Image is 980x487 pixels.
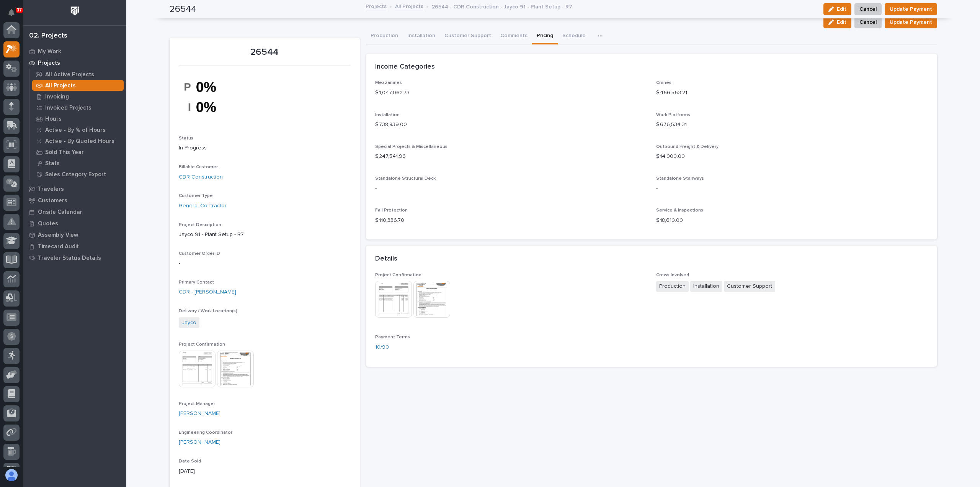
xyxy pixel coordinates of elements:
[179,402,215,406] span: Project Manager
[23,218,126,229] a: Quotes
[366,28,403,44] button: Production
[375,152,647,161] p: $ 247,541.96
[23,195,126,206] a: Customers
[558,28,590,44] button: Schedule
[690,281,722,292] span: Installation
[182,319,196,327] a: Jayco
[23,206,126,218] a: Onsite Calendar
[656,89,928,97] p: $ 466,563.21
[179,259,351,267] p: -
[38,220,58,227] p: Quotes
[375,113,400,117] span: Installation
[179,467,351,476] p: [DATE]
[440,28,496,44] button: Customer Support
[179,173,223,181] a: CDR Construction
[38,186,64,193] p: Travelers
[29,169,126,180] a: Sales Category Export
[890,18,932,27] span: Update Payment
[375,335,410,339] span: Payment Terms
[23,252,126,264] a: Traveler Status Details
[179,459,201,464] span: Date Sold
[45,160,60,167] p: Stats
[179,231,351,239] p: Jayco 91 - Plant Setup - R7
[395,2,423,10] a: All Projects
[29,147,126,157] a: Sold This Year
[179,47,351,58] p: 26544
[38,243,79,250] p: Timecard Audit
[885,16,937,28] button: Update Payment
[532,28,558,44] button: Pricing
[45,127,106,134] p: Active - By % of Hours
[179,136,193,141] span: Status
[179,280,214,285] span: Primary Contact
[656,216,928,225] p: $ 18,610.00
[724,281,775,292] span: Customer Support
[656,176,704,181] span: Standalone Stairways
[29,102,126,113] a: Invoiced Projects
[29,80,126,91] a: All Projects
[38,197,67,204] p: Customers
[375,80,402,85] span: Mezzanines
[656,113,690,117] span: Work Platforms
[375,208,408,213] span: Fall Protection
[656,273,689,277] span: Crews Involved
[375,121,647,129] p: $ 738,839.00
[179,438,220,446] a: [PERSON_NAME]
[179,342,225,347] span: Project Confirmation
[496,28,532,44] button: Comments
[29,158,126,169] a: Stats
[656,152,928,161] p: $ 14,000.00
[10,9,20,21] div: Notifications37
[29,91,126,102] a: Invoicing
[823,16,851,28] button: Edit
[656,144,719,149] span: Outbound Freight & Delivery
[23,183,126,195] a: Travelers
[179,193,213,198] span: Customer Type
[375,255,397,263] h2: Details
[656,208,703,213] span: Service & Inspections
[375,89,647,97] p: $ 1,047,062.73
[45,116,62,123] p: Hours
[432,2,572,10] p: 26544 - CDR Construction - Jayco 91 - Plant Setup - R7
[179,430,232,435] span: Engineering Coordinator
[179,144,351,152] p: In Progress
[366,2,387,10] a: Projects
[3,5,20,21] button: Notifications
[656,281,689,292] span: Production
[17,7,22,13] p: 37
[179,202,227,210] a: General Contractor
[179,309,237,313] span: Delivery / Work Location(s)
[45,149,84,156] p: Sold This Year
[29,32,67,40] div: 02. Projects
[29,113,126,124] a: Hours
[29,136,126,146] a: Active - By Quoted Hours
[375,273,421,277] span: Project Confirmation
[45,93,69,100] p: Invoicing
[375,343,389,351] a: 10/90
[38,48,61,55] p: My Work
[3,467,20,483] button: users-avatar
[45,82,76,89] p: All Projects
[179,410,220,418] a: [PERSON_NAME]
[859,18,877,27] span: Cancel
[375,216,647,225] p: $ 110,336.70
[23,241,126,252] a: Timecard Audit
[45,71,94,78] p: All Active Projects
[45,105,91,112] p: Invoiced Projects
[179,71,236,123] img: wHf1tf8CS45_OvD3HuC56NQttlhnCY2X33nlu7Rj40k
[656,184,928,192] p: -
[29,125,126,135] a: Active - By % of Hours
[656,80,671,85] span: Cranes
[179,251,220,256] span: Customer Order ID
[23,57,126,69] a: Projects
[29,69,126,80] a: All Active Projects
[375,144,448,149] span: Special Projects & Miscellaneous
[403,28,440,44] button: Installation
[68,4,82,18] img: Workspace Logo
[45,171,106,178] p: Sales Category Export
[375,184,647,192] p: -
[45,138,114,145] p: Active - By Quoted Hours
[38,232,78,239] p: Assembly View
[179,223,221,227] span: Project Description
[375,176,436,181] span: Standalone Structural Deck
